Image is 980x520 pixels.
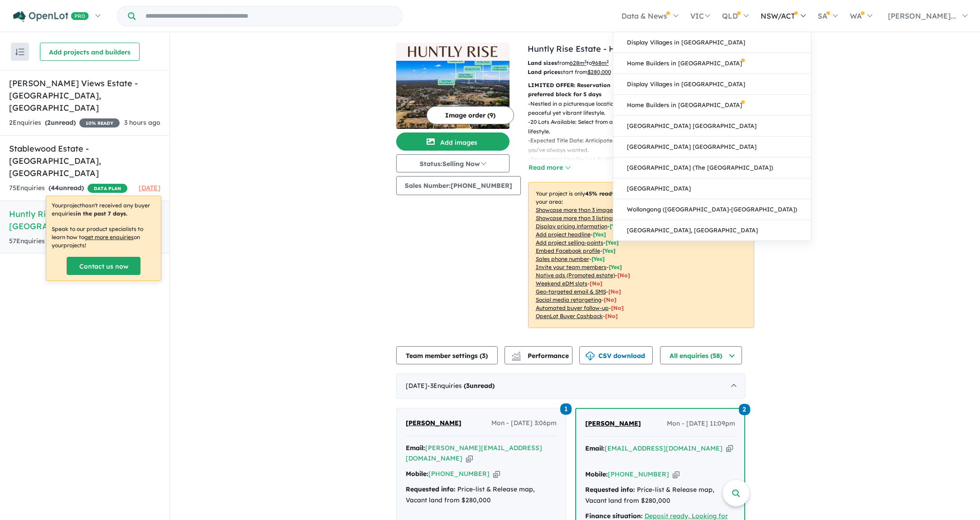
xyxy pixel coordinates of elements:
[505,346,572,364] button: Performance
[592,59,609,66] u: 968 m
[9,236,126,247] div: 57 Enquir ies
[396,154,509,172] button: Status:Selling Now
[13,11,89,22] img: Openlot PRO Logo White
[406,470,428,478] strong: Mobile:
[493,469,500,479] button: Copy
[585,419,641,427] span: [PERSON_NAME]
[602,247,616,254] span: [ Yes ]
[613,53,811,74] a: Home Builders in [GEOGRAPHIC_DATA]
[570,59,587,66] u: 628 m
[528,59,557,66] b: Land sizes
[528,59,670,68] p: from
[139,184,160,192] span: [DATE]
[536,280,587,287] u: Weekend eDM slots
[585,190,615,197] b: 45 % ready
[579,346,653,364] button: CSV download
[528,44,635,54] a: Huntly Rise Estate - Huntly
[606,59,609,64] sup: 2
[613,116,811,137] a: [GEOGRAPHIC_DATA] [GEOGRAPHIC_DATA]
[45,118,76,127] strong: ( unread)
[84,234,134,240] u: get more enquiries
[593,231,606,238] span: [ Yes ]
[613,74,811,95] a: Display Villages in [GEOGRAPHIC_DATA]
[9,77,160,114] h5: [PERSON_NAME] Views Estate - [GEOGRAPHIC_DATA] , [GEOGRAPHIC_DATA]
[396,43,509,129] a: Huntly Rise Estate - Huntly LogoHuntly Rise Estate - Huntly
[528,81,754,99] p: LIMITED OFFER: Reservation Fee: For just $1,000, you can reserve your preferred block for 5 days
[536,239,603,246] u: Add project selling-points
[396,346,498,364] button: Team member settings (3)
[739,403,750,415] a: 2
[587,59,609,66] span: to
[528,69,560,75] b: Land prices
[536,264,606,270] u: Invite your team members
[536,272,615,279] u: Native ads (Promoted estate)
[585,444,605,452] strong: Email:
[466,382,470,390] span: 3
[585,418,641,429] a: [PERSON_NAME]
[609,264,622,270] span: [ Yes ]
[51,184,59,192] span: 44
[9,118,120,128] div: 2 Enquir ies
[79,118,120,128] span: 10 % READY
[536,247,600,254] u: Embed Facebook profile
[406,419,461,427] span: [PERSON_NAME]
[406,418,461,429] a: [PERSON_NAME]
[739,404,750,415] span: 2
[613,178,811,199] a: [GEOGRAPHIC_DATA]
[604,296,616,303] span: [No]
[47,118,51,127] span: 2
[617,272,630,279] span: [No]
[427,106,514,124] button: Image order (9)
[9,208,160,232] h5: Huntly Rise Estate - Huntly , [GEOGRAPHIC_DATA]
[396,61,509,129] img: Huntly Rise Estate - Huntly
[428,470,490,478] a: [PHONE_NUMBER]
[608,288,621,295] span: [No]
[40,43,140,61] button: Add projects and builders
[512,352,520,357] img: line-chart.svg
[590,280,602,287] span: [No]
[512,354,521,360] img: bar-chart.svg
[406,444,425,452] strong: Email:
[528,68,670,77] p: start from
[584,59,587,64] sup: 2
[610,223,623,230] span: [ Yes ]
[406,444,542,463] a: [PERSON_NAME][EMAIL_ADDRESS][DOMAIN_NAME]
[673,470,679,479] button: Copy
[592,255,605,262] span: [ Yes ]
[606,239,619,246] span: [ Yes ]
[528,118,762,136] p: - 20 Lots Available: Select from a range of sizes to find the perfect fit for your needs and life...
[528,182,754,328] p: Your project is only comparing to other top-performing projects in your area: - - - - - - - - - -...
[585,486,635,494] strong: Requested info:
[613,32,811,53] a: Display Villages in [GEOGRAPHIC_DATA]
[667,418,735,429] span: Mon - [DATE] 11:09pm
[536,288,606,295] u: Geo-targeted email & SMS
[396,373,745,399] div: [DATE]
[482,352,485,360] span: 3
[536,231,591,238] u: Add project headline
[427,382,495,390] span: - 3 Enquir ies
[536,313,603,319] u: OpenLot Buyer Cashback
[613,220,811,240] a: [GEOGRAPHIC_DATA], [GEOGRAPHIC_DATA]
[528,155,762,173] p: - Reservation Fee: For just $1,000, you can reserve your preferred block for 7 days, allowing you...
[605,444,723,452] a: [EMAIL_ADDRESS][DOMAIN_NAME]
[726,444,733,453] button: Copy
[585,485,735,506] div: Price-list & Release map, Vacant land from $280,000
[406,485,456,493] strong: Requested info:
[613,199,811,220] a: Wollongong ([GEOGRAPHIC_DATA]-[GEOGRAPHIC_DATA])
[585,470,608,478] strong: Mobile:
[536,206,616,213] u: Showcase more than 3 images
[613,157,811,178] a: [GEOGRAPHIC_DATA] (The [GEOGRAPHIC_DATA])
[585,512,643,520] strong: Finance situation:
[15,49,24,55] img: sort.svg
[67,257,141,275] a: Contact us now
[400,46,506,57] img: Huntly Rise Estate - Huntly Logo
[587,69,611,75] u: $ 280,000
[396,132,509,151] button: Add images
[528,99,762,118] p: - Nestled in a picturesque location, Huntly Rise offers spacious, private lots for a peaceful yet...
[87,184,127,193] span: DATA PLAN
[613,137,811,157] a: [GEOGRAPHIC_DATA] [GEOGRAPHIC_DATA]
[396,176,521,195] button: Sales Number:[PHONE_NUMBER]
[536,304,609,311] u: Automated buyer follow-up
[560,402,572,415] a: 1
[536,223,607,230] u: Display pricing information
